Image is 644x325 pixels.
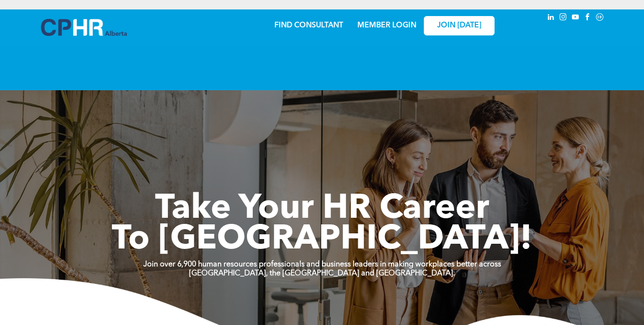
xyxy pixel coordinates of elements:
[424,16,495,35] a: JOIN [DATE]
[41,19,127,36] img: A blue and white logo for cp alberta
[570,12,580,25] a: youtube
[155,192,489,226] span: Take Your HR Career
[594,12,605,25] a: Social network
[143,261,501,268] strong: Join over 6,900 human resources professionals and business leaders in making workplaces better ac...
[112,223,532,257] span: To [GEOGRAPHIC_DATA]!
[357,22,416,29] a: MEMBER LOGIN
[558,12,568,25] a: instagram
[189,270,455,277] strong: [GEOGRAPHIC_DATA], the [GEOGRAPHIC_DATA] and [GEOGRAPHIC_DATA].
[437,21,481,30] span: JOIN [DATE]
[274,22,343,29] a: FIND CONSULTANT
[582,12,593,25] a: facebook
[545,12,556,25] a: linkedin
